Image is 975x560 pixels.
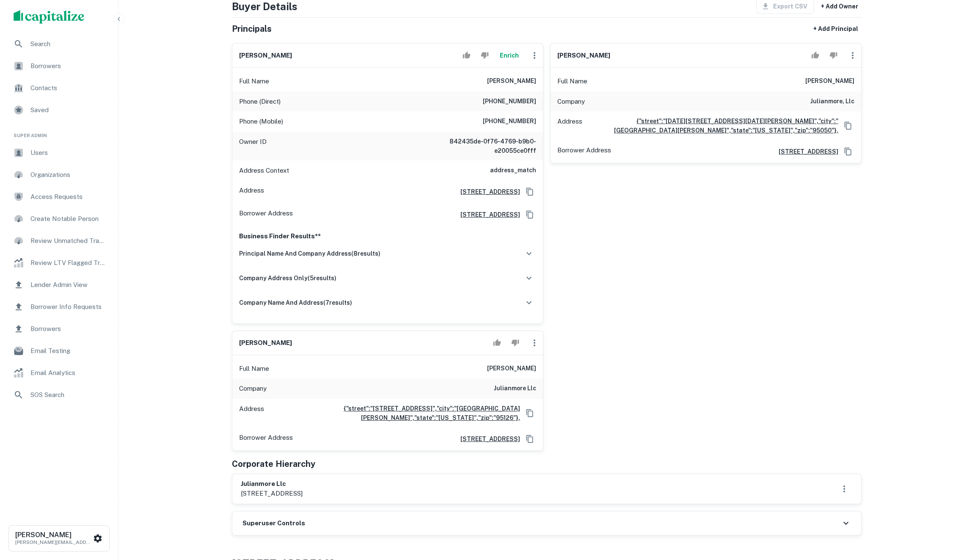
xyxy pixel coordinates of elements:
span: Borrower Info Requests [30,302,106,312]
a: SOS Search [7,385,111,405]
span: Email Testing [30,346,106,356]
p: Borrower Address [557,145,611,158]
p: Company [557,97,585,107]
a: Lender Admin View [7,275,111,295]
button: Enrich [496,47,523,64]
button: Accept [490,334,504,351]
li: Super Admin [7,122,111,143]
p: Full Name [239,76,269,86]
p: Business Finder Results** [239,231,536,241]
a: Borrower Info Requests [7,297,111,317]
p: Address [239,185,264,198]
p: Owner ID [239,137,267,155]
h6: julianmore llc [241,479,303,489]
h6: [PHONE_NUMBER] [483,116,536,127]
a: Borrowers [7,56,111,76]
span: Saved [30,105,106,115]
p: Phone (Direct) [239,97,281,107]
p: Company [239,383,267,394]
h6: [STREET_ADDRESS] [772,147,838,156]
h6: [PERSON_NAME] [487,364,536,374]
h6: [PERSON_NAME] [557,51,610,61]
p: Phone (Mobile) [239,116,283,127]
a: Access Requests [7,187,111,207]
button: + Add Principal [810,21,862,36]
a: Contacts [7,78,111,98]
button: Copy Address [523,433,536,445]
iframe: Chat Widget [933,492,975,533]
a: Email Testing [7,341,111,361]
a: {"street":"[STREET_ADDRESS]","city":"[GEOGRAPHIC_DATA][PERSON_NAME]","state":"[US_STATE]","zip":"... [267,404,520,422]
a: [STREET_ADDRESS] [454,210,520,219]
p: Address [557,116,582,135]
h6: 842435de-0f76-4769-b9b0-e20055ce0fff [435,137,536,155]
span: Create Notable Person [30,214,106,224]
h6: julianmore llc [494,383,536,394]
a: [STREET_ADDRESS] [454,434,520,444]
span: Borrowers [30,324,106,334]
p: [STREET_ADDRESS] [241,488,303,499]
p: Full Name [557,76,587,86]
span: Organizations [30,170,106,180]
span: Review LTV Flagged Transactions [30,258,106,268]
p: Full Name [239,364,269,374]
h6: julianmore, llc [810,97,854,107]
span: Access Requests [30,192,106,202]
button: Copy Address [523,185,536,198]
span: Borrowers [30,61,106,71]
a: Create Notable Person [7,209,111,229]
p: [PERSON_NAME][EMAIL_ADDRESS][DOMAIN_NAME] [15,538,91,546]
span: SOS Search [30,390,106,400]
p: Borrower Address [239,208,293,221]
img: capitalize-logo.png [14,10,85,24]
a: Review Unmatched Transactions [7,231,111,251]
h6: company name and address ( 7 results) [239,298,352,307]
button: Reject [508,334,523,351]
p: Address [239,404,264,422]
button: [PERSON_NAME][PERSON_NAME][EMAIL_ADDRESS][DOMAIN_NAME] [8,525,110,552]
span: Contacts [30,83,106,93]
h6: [PERSON_NAME] [239,338,292,348]
h5: Principals [232,22,272,35]
h6: [PERSON_NAME] [239,51,292,61]
a: Search [7,34,111,54]
h5: Corporate Hierarchy [232,458,315,470]
span: Review Unmatched Transactions [30,236,106,246]
a: {"street":"[DATE][STREET_ADDRESS][DATE][PERSON_NAME]","city":"[GEOGRAPHIC_DATA][PERSON_NAME]","st... [586,116,838,135]
button: Reject [826,47,841,64]
button: Copy Address [842,119,854,132]
a: [STREET_ADDRESS] [454,187,520,196]
a: Saved [7,100,111,120]
button: Accept [808,47,823,64]
a: Review LTV Flagged Transactions [7,253,111,273]
a: Users [7,143,111,163]
h6: [PHONE_NUMBER] [483,97,536,107]
span: Lender Admin View [30,280,106,290]
h6: [PERSON_NAME] [15,532,91,538]
h6: Superuser Controls [242,519,305,528]
a: Borrowers [7,319,111,339]
a: Email Analytics [7,363,111,383]
a: Organizations [7,165,111,185]
span: Users [30,148,106,158]
h6: company address only ( 5 results) [239,273,336,283]
button: Reject [477,47,492,64]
